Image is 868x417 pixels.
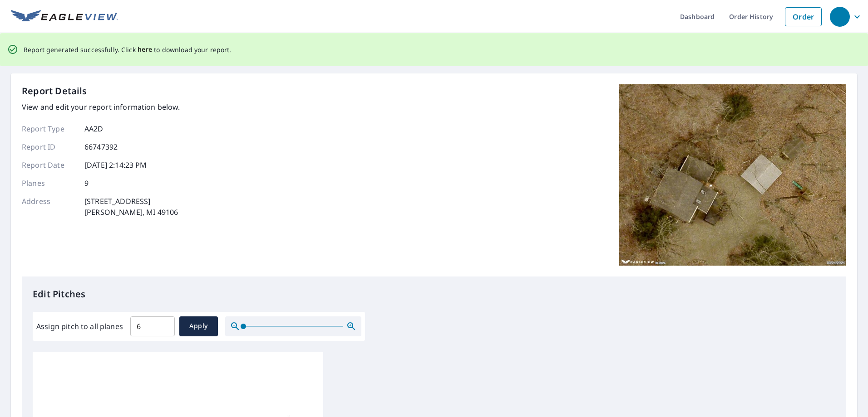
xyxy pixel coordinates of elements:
[22,102,180,112] p: View and edit your report information below.
[84,141,118,152] p: 66747392
[22,160,76,170] p: Report Date
[22,123,76,134] p: Report Type
[619,84,846,266] img: Top image
[785,7,822,26] a: Order
[22,84,87,98] p: Report Details
[187,320,211,332] span: Apply
[33,287,835,301] p: Edit Pitches
[22,196,76,218] p: Address
[36,321,123,332] label: Assign pitch to all planes
[84,160,147,170] p: [DATE] 2:14:23 PM
[84,123,104,134] p: AA2D
[84,196,178,218] p: [STREET_ADDRESS] [PERSON_NAME], MI 49106
[130,314,175,339] input: 00.0
[22,178,76,189] p: Planes
[24,44,232,55] p: Report generated successfully. Click to download your report.
[84,178,89,189] p: 9
[22,141,76,152] p: Report ID
[138,44,153,55] button: here
[179,316,218,336] button: Apply
[11,10,118,24] img: EV Logo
